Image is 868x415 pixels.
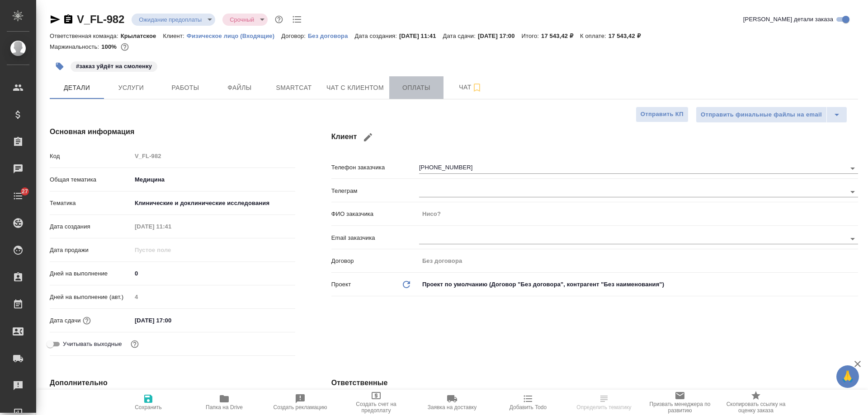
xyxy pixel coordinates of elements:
p: Итого: [522,33,541,39]
span: Работы [164,82,207,93]
a: V_FL-982 [77,13,124,25]
span: Создать рекламацию [274,404,327,410]
p: 17 543,42 ₽ [541,33,580,39]
p: Дата сдачи [50,316,81,325]
span: Отправить КП [641,109,684,120]
p: Тематика [50,199,132,208]
p: Крылатское [121,33,163,39]
span: Скопировать ссылку на оценку заказа [723,401,788,414]
button: Заявка на доставку [414,390,490,415]
input: Пустое поле [132,243,211,256]
button: Скопировать ссылку на оценку заказа [718,390,794,415]
p: Договор: [281,33,308,39]
p: Телефон заказчика [331,163,419,172]
span: Сохранить [135,404,162,410]
span: Услуги [109,82,153,93]
span: Папка на Drive [206,404,243,410]
p: Общая тематика [50,175,132,184]
h4: Дополнительно [50,378,295,388]
span: Учитывать выходные [63,340,122,349]
div: Проект по умолчанию (Договор "Без договора", контрагент "Без наименования") [419,277,858,292]
button: Ожидание предоплаты [136,16,204,23]
p: Без договора [308,33,355,39]
input: ✎ Введи что-нибудь [132,267,295,280]
input: Пустое поле [132,290,295,303]
p: Телеграм [331,187,419,196]
input: Пустое поле [419,207,858,220]
p: [DATE] 17:00 [478,33,522,39]
div: Медицина [132,172,295,187]
button: 🙏 [836,365,859,388]
span: Заявка на доставку [428,404,476,410]
h4: Клиент [331,126,858,148]
span: Оплаты [395,82,438,93]
button: Определить тематику [566,390,642,415]
div: Ожидание предоплаты [222,14,268,26]
a: 27 [2,185,34,207]
button: Скопировать ссылку для ЯМессенджера [50,14,61,25]
span: Создать счет на предоплату [344,401,409,414]
p: Маржинальность: [50,43,101,50]
p: Физическое лицо (Входящие) [187,33,282,39]
button: Open [846,233,859,245]
p: Код [50,152,132,161]
div: Ожидание предоплаты [132,14,215,26]
button: Выбери, если сб и вс нужно считать рабочими днями для выполнения заказа. [129,338,141,350]
button: Добавить тэг [50,56,70,76]
span: Добавить Todo [509,404,547,410]
button: Отправить КП [636,107,689,122]
button: Open [846,186,859,198]
p: К оплате: [580,33,609,39]
button: Срочный [227,16,257,23]
span: Smartcat [272,82,316,93]
button: Отправить финальные файлы на email [696,107,827,123]
p: 100% [101,43,119,50]
button: Создать счет на предоплату [338,390,414,415]
button: 0.00 RUB; [119,41,131,53]
div: split button [696,107,847,123]
p: Дата сдачи: [443,33,478,39]
input: ✎ Введи что-нибудь [132,314,211,327]
span: заказ уйдёт на смоленку [70,62,158,70]
button: Сохранить [110,390,186,415]
a: Без договора [308,32,355,39]
p: Email заказчика [331,233,419,242]
p: [DATE] 11:41 [399,33,443,39]
input: Пустое поле [132,149,295,163]
button: Open [846,162,859,175]
span: 27 [16,187,33,196]
span: 🙏 [840,367,855,386]
p: Клиент: [163,33,186,39]
input: Пустое поле [419,254,858,267]
p: Дата создания: [355,33,399,39]
p: Дата создания [50,222,132,231]
button: Папка на Drive [186,390,262,415]
p: Дней на выполнение [50,269,132,278]
p: Проект [331,280,351,289]
button: Создать рекламацию [262,390,338,415]
button: Скопировать ссылку [63,14,74,25]
p: Договор [331,256,419,266]
span: Призвать менеджера по развитию [647,401,712,414]
svg: Подписаться [472,82,482,93]
p: Ответственная команда: [50,33,121,39]
p: Дата продажи [50,246,132,255]
span: Детали [55,82,99,93]
button: Todo [290,13,304,26]
p: Дней на выполнение (авт.) [50,293,132,302]
span: Определить тематику [576,404,631,410]
span: [PERSON_NAME] детали заказа [743,15,833,24]
h4: Ответственные [331,378,858,388]
span: Файлы [218,82,261,93]
span: Чат с клиентом [326,82,384,93]
button: Доп статусы указывают на важность/срочность заказа [273,14,285,25]
div: Клинические и доклинические исследования [132,196,295,211]
input: Пустое поле [132,220,211,233]
p: 17 543,42 ₽ [609,33,647,39]
button: Добавить Todo [490,390,566,415]
a: Физическое лицо (Входящие) [187,32,282,39]
button: Если добавить услуги и заполнить их объемом, то дата рассчитается автоматически [81,315,93,326]
span: Отправить финальные файлы на email [701,110,822,120]
button: Призвать менеджера по развитию [642,390,718,415]
p: ФИО заказчика [331,210,419,219]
